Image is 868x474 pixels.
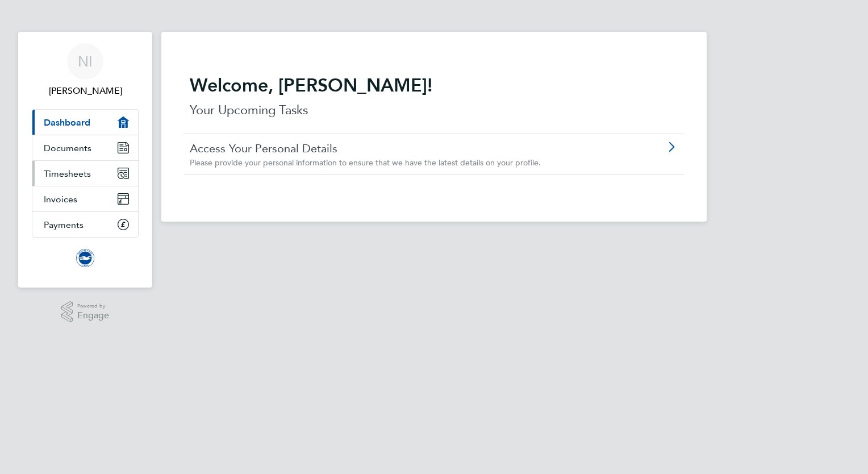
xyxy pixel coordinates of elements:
span: Invoices [44,194,77,205]
a: Timesheets [32,161,138,186]
h2: Welcome, [PERSON_NAME]! [190,74,678,97]
span: Engage [77,311,109,321]
a: NI[PERSON_NAME] [32,43,139,98]
p: Your Upcoming Tasks [190,101,678,119]
img: brightonandhovealbion-logo-retina.png [76,249,94,267]
a: Documents [32,135,138,160]
span: Powered by [77,301,109,311]
span: Please provide your personal information to ensure that we have the latest details on your profile. [190,157,541,168]
span: Niall Irwin [32,84,139,98]
a: Powered byEngage [61,301,110,323]
span: Documents [44,143,91,153]
a: Go to home page [32,249,139,267]
span: Dashboard [44,117,90,128]
span: Payments [44,219,84,230]
nav: Main navigation [18,32,152,288]
a: Payments [32,212,138,237]
a: Access Your Personal Details [190,141,614,156]
a: Dashboard [32,110,138,135]
span: Timesheets [44,168,91,179]
span: NI [78,54,93,69]
a: Invoices [32,186,138,211]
